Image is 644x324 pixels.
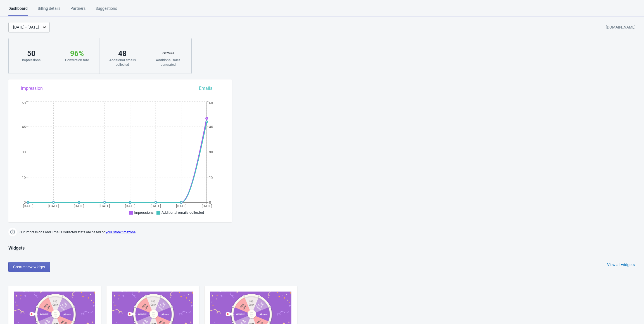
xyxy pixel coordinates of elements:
[209,101,213,105] tspan: 60
[74,204,84,208] tspan: [DATE]
[8,6,28,16] div: Dashboard
[48,204,59,208] tspan: [DATE]
[22,101,26,105] tspan: 60
[209,125,213,129] tspan: 45
[13,24,39,30] div: [DATE] - [DATE]
[202,204,212,208] tspan: [DATE]
[8,228,17,236] img: help.png
[176,204,186,208] tspan: [DATE]
[105,58,139,67] div: Additional emails collected
[70,6,85,15] div: Partners
[14,49,48,58] div: 50
[621,302,638,318] iframe: chat widget
[209,200,211,205] tspan: 0
[22,125,26,129] tspan: 45
[14,58,48,62] div: Impressions
[38,6,60,15] div: Billing details
[22,150,26,154] tspan: 30
[606,22,636,32] div: [DOMAIN_NAME]
[105,49,139,58] div: 48
[125,204,135,208] tspan: [DATE]
[22,175,26,179] tspan: 15
[134,210,154,215] span: Impressions
[8,262,50,272] button: Create new widget
[151,49,185,58] div: € 19750.88
[60,49,94,58] div: 96 %
[209,150,213,154] tspan: 30
[24,200,26,205] tspan: 0
[151,204,161,208] tspan: [DATE]
[96,6,117,15] div: Suggestions
[99,204,110,208] tspan: [DATE]
[13,265,45,269] span: Create new widget
[23,204,33,208] tspan: [DATE]
[209,175,213,179] tspan: 15
[151,58,185,67] div: Additional sales generated
[20,228,136,237] span: Our Impressions and Emails Collected stats are based on .
[60,58,94,62] div: Conversion rate
[607,262,635,267] div: View all widgets
[106,230,136,234] a: your store timezone
[161,210,204,215] span: Additional emails collected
